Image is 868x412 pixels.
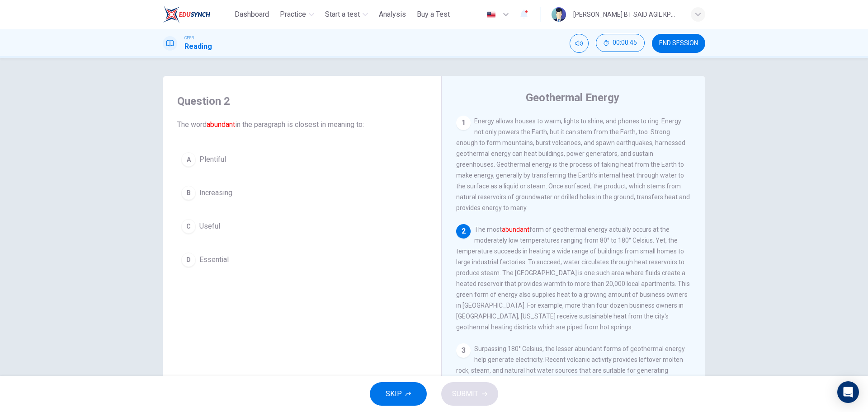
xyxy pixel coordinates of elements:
[570,34,589,53] div: Mute
[417,9,450,20] span: Buy a Test
[177,148,427,171] button: APlentiful
[413,6,453,23] button: Buy a Test
[184,35,194,41] span: CEFR
[526,90,619,105] h4: Geothermal Energy
[199,154,226,165] span: Plentiful
[837,381,859,403] div: Open Intercom Messenger
[456,116,471,130] div: 1
[456,226,690,331] span: The most form of geothermal energy actually occurs at the moderately low temperatures ranging fro...
[280,9,306,20] span: Practice
[486,11,497,18] img: en
[375,6,410,23] button: Analysis
[181,186,196,200] div: B
[573,9,680,20] div: [PERSON_NAME] BT SAID AGIL KPM-Guru
[325,9,360,20] span: Start a test
[199,221,220,232] span: Useful
[184,41,212,52] h1: Reading
[163,5,210,23] img: ELTC logo
[177,215,427,238] button: CUseful
[177,182,427,204] button: BIncreasing
[652,34,705,53] button: END SESSION
[456,343,471,358] div: 3
[235,9,269,20] span: Dashboard
[163,5,231,23] a: ELTC logo
[321,6,372,23] button: Start a test
[177,119,427,130] span: The word in the paragraph is closest in meaning to:
[181,219,196,234] div: C
[177,248,427,271] button: DEssential
[596,34,645,52] button: 00:00:45
[456,117,690,211] span: Energy allows houses to warm, lights to shine, and phones to ring. Energy not only powers the Ear...
[659,40,698,47] span: END SESSION
[502,226,529,233] font: abundant
[613,39,637,47] span: 00:00:45
[552,7,566,22] img: Profile picture
[370,382,427,406] button: SKIP
[386,388,402,400] span: SKIP
[456,224,471,239] div: 2
[596,34,645,53] div: Hide
[379,9,406,20] span: Analysis
[181,253,196,267] div: D
[177,94,427,108] h4: Question 2
[207,120,235,129] font: abundant
[199,254,229,265] span: Essential
[199,187,232,198] span: Increasing
[276,6,318,23] button: Practice
[181,152,196,167] div: A
[231,6,273,23] button: Dashboard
